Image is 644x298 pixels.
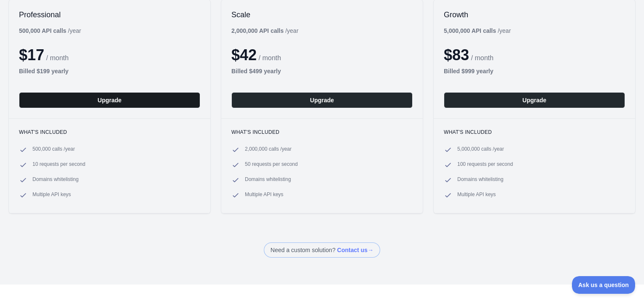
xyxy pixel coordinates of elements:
iframe: Toggle Customer Support [572,276,636,294]
h3: What's included [444,129,625,136]
span: 100 requests per second [457,161,513,169]
span: 5,000,000 calls / year [457,146,504,154]
span: 2,000,000 calls / year [245,146,292,154]
h3: What's included [231,129,413,136]
span: 50 requests per second [245,161,298,169]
